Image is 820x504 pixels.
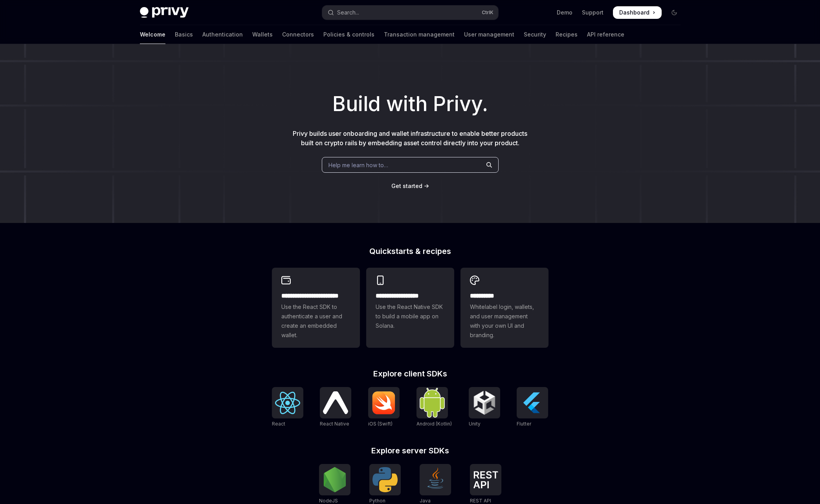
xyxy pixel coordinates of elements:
a: Basics [175,25,193,44]
h1: Build with Privy. [13,89,807,119]
span: NodeJS [319,498,338,504]
span: iOS (Swift) [368,421,393,427]
img: REST API [473,471,498,488]
img: Java [423,467,448,492]
img: dark logo [140,7,189,18]
a: Welcome [140,25,165,44]
span: Unity [469,421,481,427]
img: Python [372,467,398,492]
span: Use the React SDK to authenticate a user and create an embedded wallet. [281,302,350,340]
a: Recipes [556,25,578,44]
a: Security [524,25,546,44]
a: Dashboard [613,6,662,19]
a: Wallets [252,25,273,44]
div: Search... [337,8,359,17]
a: Connectors [282,25,314,44]
a: Policies & controls [323,25,374,44]
button: Toggle dark mode [668,6,681,19]
img: iOS (Swift) [371,391,396,415]
span: Java [420,498,431,504]
span: React Native [320,421,349,427]
a: FlutterFlutter [517,387,548,428]
img: Flutter [520,390,545,415]
a: **** **** **** ***Use the React Native SDK to build a mobile app on Solana. [366,268,454,348]
img: Android (Kotlin) [420,388,445,417]
h2: Explore client SDKs [272,370,549,378]
a: Get started [391,182,422,190]
span: Use the React Native SDK to build a mobile app on Solana. [376,302,445,331]
span: REST API [470,498,491,504]
a: User management [464,25,514,44]
img: NodeJS [322,467,347,492]
a: Support [582,9,604,16]
span: Android (Kotlin) [416,421,452,427]
span: React [272,421,285,427]
img: React Native [323,391,348,414]
a: **** *****Whitelabel login, wallets, and user management with your own UI and branding. [460,268,549,348]
a: Android (Kotlin)Android (Kotlin) [416,387,452,428]
a: ReactReact [272,387,303,428]
button: Open search [322,5,498,20]
span: Flutter [517,421,531,427]
a: Authentication [202,25,243,44]
a: Transaction management [384,25,455,44]
a: Demo [557,9,572,16]
h2: Explore server SDKs [272,447,549,455]
span: Python [369,498,385,504]
img: Unity [472,390,497,415]
span: Privy builds user onboarding and wallet infrastructure to enable better products built on crypto ... [293,130,527,147]
span: Help me learn how to… [328,161,388,169]
span: Get started [391,183,422,189]
h2: Quickstarts & recipes [272,247,549,255]
span: Whitelabel login, wallets, and user management with your own UI and branding. [470,302,539,340]
span: Dashboard [619,9,649,16]
img: React [275,392,300,414]
a: UnityUnity [469,387,500,428]
a: React NativeReact Native [320,387,351,428]
a: API reference [587,25,624,44]
span: Ctrl K [482,9,493,16]
a: iOS (Swift)iOS (Swift) [368,387,400,428]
